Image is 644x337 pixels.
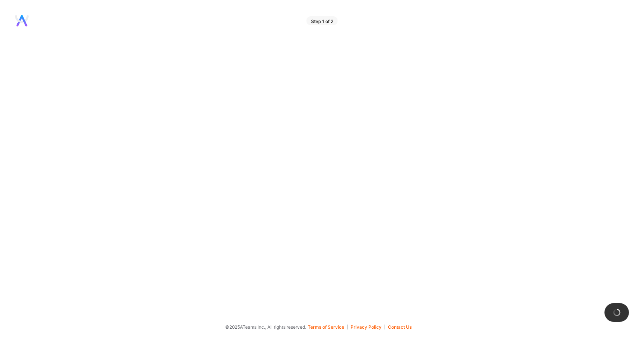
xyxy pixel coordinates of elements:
div: Step 1 of 2 [307,16,338,25]
button: Terms of Service [308,325,348,329]
img: loading [612,308,621,317]
span: © 2025 ATeams Inc., All rights reserved. [225,323,306,331]
button: Privacy Policy [351,325,385,329]
button: Contact Us [388,325,412,329]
